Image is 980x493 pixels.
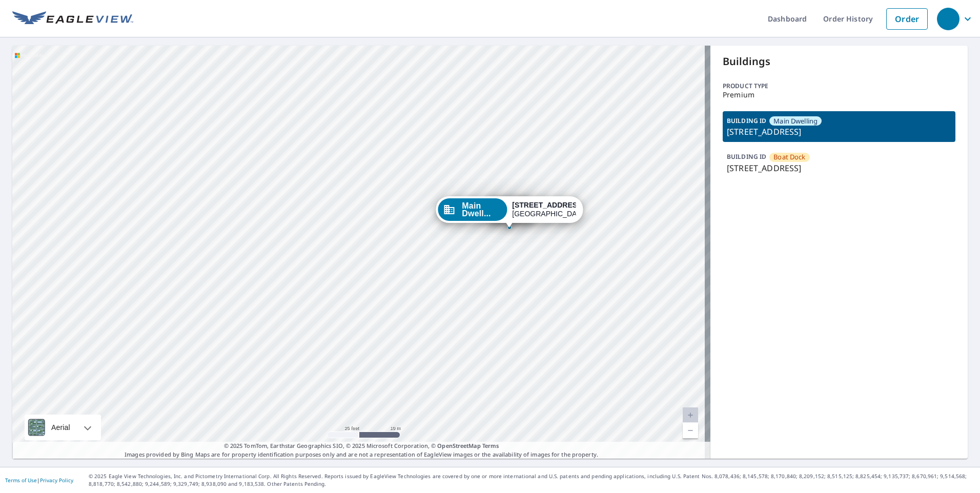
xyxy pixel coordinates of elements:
a: Terms [482,442,499,449]
a: Current Level 20, Zoom In Disabled [683,407,698,423]
div: [GEOGRAPHIC_DATA] [512,201,576,218]
span: Main Dwelling [773,116,818,126]
p: [STREET_ADDRESS] [727,126,951,138]
a: Privacy Policy [40,477,73,484]
img: EV Logo [12,11,133,27]
p: Premium [723,91,955,99]
span: Main Dwell... [462,202,502,217]
div: Aerial [25,415,101,440]
a: Order [886,8,928,30]
a: Current Level 20, Zoom Out [683,423,698,438]
span: © 2025 TomTom, Earthstar Geographics SIO, © 2025 Microsoft Corporation, © [224,442,499,450]
a: Terms of Use [5,477,37,484]
p: BUILDING ID [727,152,766,161]
p: BUILDING ID [727,116,766,125]
strong: [STREET_ADDRESS] [512,201,584,209]
div: Aerial [48,415,73,440]
p: Images provided by Bing Maps are for property identification purposes only and are not a represen... [12,442,710,459]
div: Dropped pin, building Main Dwelling, Commercial property, 2400 River Rd Granbury, TX 76048 [436,196,583,228]
p: Buildings [723,54,955,69]
span: Boat Dock [773,152,805,162]
p: | [5,477,73,483]
a: OpenStreetMap [437,442,480,449]
p: [STREET_ADDRESS] [727,162,951,174]
p: Product type [723,81,955,91]
p: © 2025 Eagle View Technologies, Inc. and Pictometry International Corp. All Rights Reserved. Repo... [89,473,975,488]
